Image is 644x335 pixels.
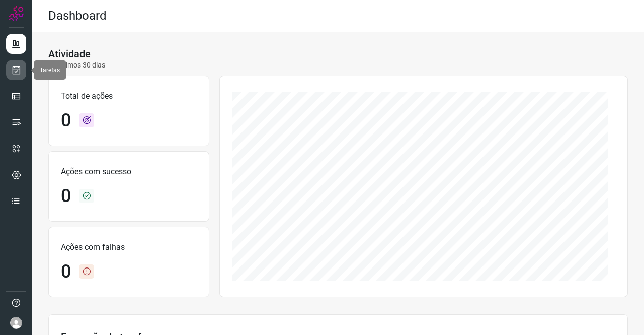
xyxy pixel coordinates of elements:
[48,48,91,60] h3: Atividade
[48,9,107,23] h2: Dashboard
[61,241,197,253] p: Ações com falhas
[40,66,60,74] span: Tarefas
[48,60,105,71] p: Últimos 30 dias
[61,90,197,102] p: Total de ações
[61,185,71,207] h1: 0
[61,261,71,283] h1: 0
[10,317,22,329] img: avatar-user-boy.jpg
[61,110,71,131] h1: 0
[9,6,24,21] img: Logo
[61,166,197,178] p: Ações com sucesso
